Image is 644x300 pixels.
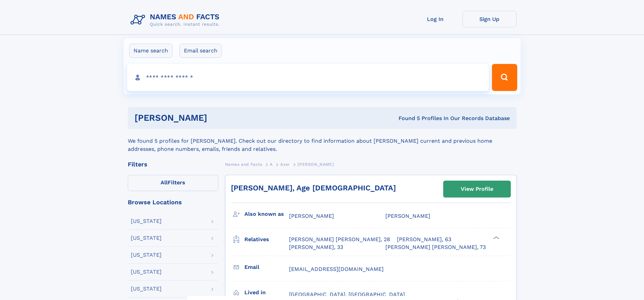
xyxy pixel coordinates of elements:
[131,286,162,292] div: [US_STATE]
[131,269,162,275] div: [US_STATE]
[270,162,273,167] span: A
[289,266,384,272] span: [EMAIL_ADDRESS][DOMAIN_NAME]
[131,252,162,258] div: [US_STATE]
[289,213,334,219] span: [PERSON_NAME]
[180,44,222,58] label: Email search
[297,162,334,167] span: [PERSON_NAME]
[128,129,517,153] div: We found 5 profiles for [PERSON_NAME]. Check out our directory to find information about [PERSON_...
[128,11,225,29] img: Logo Names and Facts
[289,244,343,251] a: [PERSON_NAME], 33
[385,244,486,251] a: [PERSON_NAME] [PERSON_NAME], 73
[244,234,289,245] h3: Relatives
[135,114,303,122] h1: [PERSON_NAME]
[270,160,273,168] a: A
[492,236,500,240] div: ❯
[131,235,162,241] div: [US_STATE]
[303,115,510,122] div: Found 5 Profiles In Our Records Database
[128,175,218,191] label: Filters
[128,199,218,205] div: Browse Locations
[280,162,290,167] span: Azer
[289,236,390,243] a: [PERSON_NAME] [PERSON_NAME], 28
[127,64,489,91] input: search input
[128,161,218,167] div: Filters
[231,184,396,192] a: [PERSON_NAME], Age [DEMOGRAPHIC_DATA]
[129,44,172,58] label: Name search
[131,218,162,224] div: [US_STATE]
[444,181,510,197] a: View Profile
[244,208,289,220] h3: Also known as
[397,236,451,243] a: [PERSON_NAME], 63
[161,179,168,186] span: All
[492,64,517,91] button: Search Button
[385,213,430,219] span: [PERSON_NAME]
[225,160,262,168] a: Names and Facts
[244,287,289,298] h3: Lived in
[462,11,517,27] a: Sign Up
[289,291,405,298] span: [GEOGRAPHIC_DATA], [GEOGRAPHIC_DATA]
[408,11,462,27] a: Log In
[280,160,290,168] a: Azer
[461,181,493,197] div: View Profile
[244,261,289,273] h3: Email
